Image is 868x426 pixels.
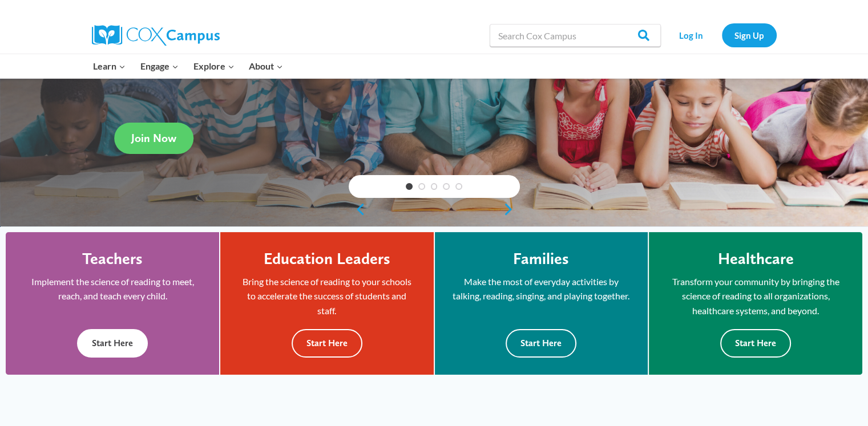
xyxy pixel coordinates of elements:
[452,274,631,303] p: Make the most of everyday activities by talking, reading, singing, and playing together.
[220,232,433,375] a: Education Leaders Bring the science of reading to your schools to accelerate the success of stude...
[23,274,202,303] p: Implement the science of reading to meet, reach, and teach every child.
[86,54,290,78] nav: Primary Navigation
[513,249,569,269] h4: Families
[77,329,148,357] button: Start Here
[86,54,134,78] button: Child menu of Learn
[114,123,193,154] a: Join Now
[133,54,186,78] button: Child menu of Engage
[292,329,362,357] button: Start Here
[717,249,793,269] h4: Healthcare
[241,54,290,78] button: Child menu of About
[237,274,416,318] p: Bring the science of reading to your schools to accelerate the success of students and staff.
[666,274,845,318] p: Transform your community by bringing the science of reading to all organizations, healthcare syst...
[6,232,219,375] a: Teachers Implement the science of reading to meet, reach, and teach every child. Start Here
[349,202,366,216] a: previous
[418,183,425,190] a: 2
[131,131,176,145] span: Join Now
[490,24,661,47] input: Search Cox Campus
[349,198,520,221] div: content slider buttons
[431,183,438,190] a: 3
[503,202,520,216] a: next
[82,249,143,269] h4: Teachers
[649,232,862,375] a: Healthcare Transform your community by bringing the science of reading to all organizations, heal...
[435,232,648,375] a: Families Make the most of everyday activities by talking, reading, singing, and playing together....
[406,183,413,190] a: 1
[722,23,777,47] a: Sign Up
[455,183,462,190] a: 5
[667,23,777,47] nav: Secondary Navigation
[720,329,791,357] button: Start Here
[92,25,220,46] img: Cox Campus
[186,54,242,78] button: Child menu of Explore
[506,329,576,357] button: Start Here
[667,23,716,47] a: Log In
[443,183,450,190] a: 4
[264,249,390,269] h4: Education Leaders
